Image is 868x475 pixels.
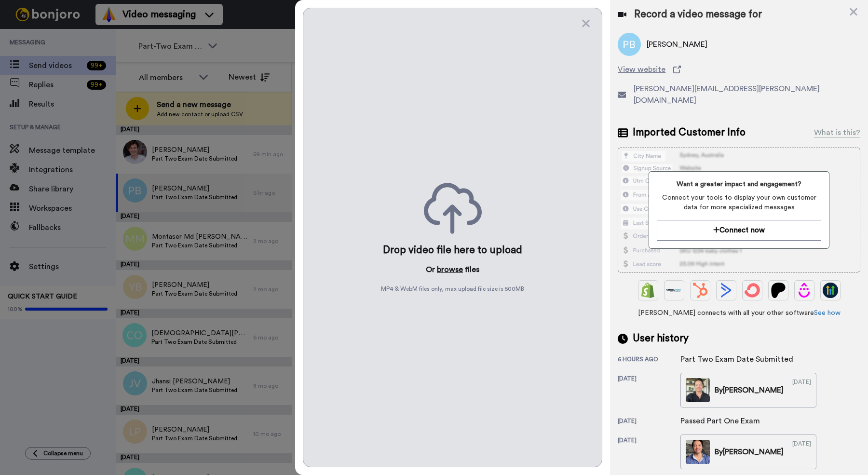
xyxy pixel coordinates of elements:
[797,283,812,298] img: Drip
[633,331,689,346] span: User history
[771,283,786,298] img: Patreon
[680,415,760,427] div: Passed Part One Exam
[618,64,665,75] span: View website
[634,83,860,106] span: [PERSON_NAME][EMAIL_ADDRESS][PERSON_NAME][DOMAIN_NAME]
[692,283,708,298] img: Hubspot
[657,179,821,189] span: Want a greater impact and engagement?
[814,127,860,138] div: What is this?
[618,436,680,469] div: [DATE]
[618,64,860,75] a: View website
[618,355,680,365] div: 6 hours ago
[426,264,479,275] p: Or files
[383,244,522,257] div: Drop video file here to upload
[657,220,821,241] button: Connect now
[686,440,710,464] img: 18c0edda-b7b4-42a7-8cef-48d70c15cf3e-thumb.jpg
[666,283,682,298] img: Ontraport
[745,283,760,298] img: ConvertKit
[680,353,793,365] div: Part Two Exam Date Submitted
[792,440,811,464] div: [DATE]
[719,283,734,298] img: ActiveCampaign
[657,193,821,212] span: Connect your tools to display your own customer data for more specialized messages
[823,283,838,298] img: GoHighLevel
[814,310,841,316] a: See how
[792,378,811,402] div: [DATE]
[618,308,860,318] span: [PERSON_NAME] connects with all your other software
[686,378,710,402] img: e07ca0c3-9dad-4222-be2f-ac2ac0f46cc7-thumb.jpg
[381,285,524,293] span: MP4 & WebM files only, max upload file size is 500 MB
[680,373,816,407] a: By[PERSON_NAME][DATE]
[633,125,746,140] span: Imported Customer Info
[715,384,784,396] div: By [PERSON_NAME]
[618,417,680,427] div: [DATE]
[715,446,784,458] div: By [PERSON_NAME]
[640,283,656,298] img: Shopify
[680,434,816,469] a: By[PERSON_NAME][DATE]
[618,375,680,407] div: [DATE]
[437,264,463,275] button: browse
